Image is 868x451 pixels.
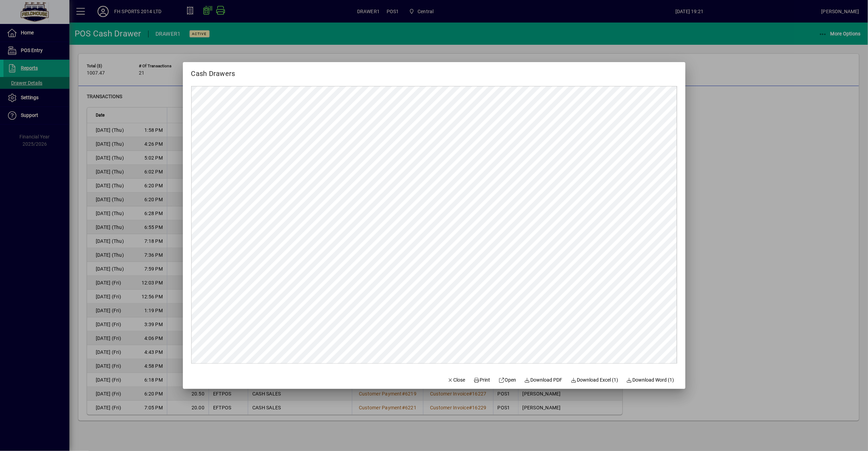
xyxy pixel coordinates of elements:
span: Download Word (1) [626,376,674,384]
span: Print [474,376,490,384]
span: Download PDF [524,376,563,384]
button: Print [471,374,493,386]
span: Open [499,376,516,384]
h2: Cash Drawers [183,62,244,79]
span: Download Excel (1) [571,376,618,384]
button: Download Excel (1) [568,374,621,386]
button: Download Word (1) [624,374,677,386]
a: Open [496,374,519,386]
span: Close [447,376,465,384]
button: Close [445,374,468,386]
a: Download PDF [522,374,565,386]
